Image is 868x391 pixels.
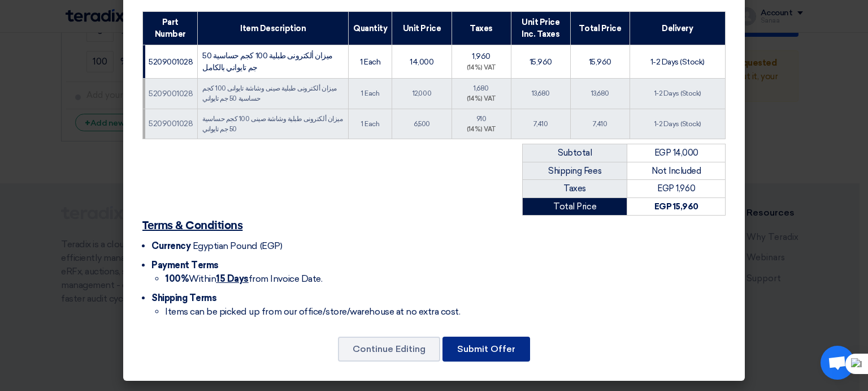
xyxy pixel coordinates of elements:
[650,57,705,67] span: 1-2 Days (Stock)
[202,84,336,102] span: ميزان ألكترونى طبلية صينى وشاشة تايوانى 100 كجم حساسية 50 جم تايواني
[202,115,342,133] span: ميزان ألكترونى طبلية وشاشة صينى 100 كجم حساسية 50 جم تايواني
[360,57,380,67] span: 1 Each
[532,89,550,97] span: 13,680
[630,12,725,45] th: Delivery
[165,273,189,284] strong: 100%
[474,84,489,92] span: 1,680
[476,115,487,123] span: 910
[413,89,431,97] span: 12,000
[143,79,198,109] td: 5209001028
[216,273,249,284] u: 15 Days
[570,12,630,45] th: Total Price
[414,120,430,128] span: 6,500
[361,89,379,97] span: 1 Each
[472,51,491,61] span: 1,960
[821,346,854,380] div: Open chat
[593,120,607,128] span: 7,410
[589,57,611,67] span: 15,960
[657,183,695,194] span: EGP 1,960
[442,337,530,362] button: Submit Offer
[533,120,548,128] span: 7,410
[457,94,506,104] div: (14%) VAT
[361,120,379,128] span: 1 Each
[151,240,190,251] span: Currency
[202,51,333,72] span: ميزان ألكترونى طبلية 100 كجم حساسية 50 جم تايواني بالكامل
[523,144,627,162] td: Subtotal
[165,305,726,319] li: Items can be picked up from our office/store/warehouse at no extra cost.
[165,273,322,284] span: Within from Invoice Date.
[591,89,609,97] span: 13,680
[523,197,627,216] td: Total Price
[198,12,349,45] th: Item Description
[652,166,701,176] span: Not Included
[151,293,216,303] span: Shipping Terms
[143,12,198,45] th: Part Number
[349,12,392,45] th: Quantity
[151,260,219,270] span: Payment Terms
[143,109,198,139] td: 5209001028
[410,57,433,67] span: 14,000
[511,12,570,45] th: Unit Price Inc. Taxes
[627,144,726,162] td: EGP 14,000
[457,63,506,73] div: (14%) VAT
[457,125,506,135] div: (14%) VAT
[142,220,242,231] u: Terms & Conditions
[654,120,701,128] span: 1-2 Days (Stock)
[143,45,198,79] td: 5209001028
[530,57,552,67] span: 15,960
[654,89,701,97] span: 1-2 Days (Stock)
[523,180,627,198] td: Taxes
[338,337,440,362] button: Continue Editing
[523,162,627,180] td: Shipping Fees
[392,12,452,45] th: Unit Price
[452,12,511,45] th: Taxes
[193,240,282,251] span: Egyptian Pound (EGP)
[654,201,698,212] strong: EGP 15,960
